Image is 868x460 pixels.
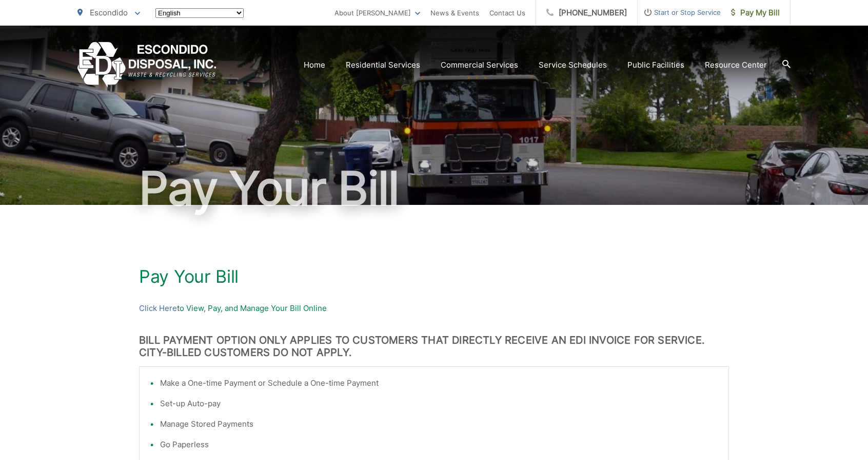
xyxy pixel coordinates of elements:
[160,438,718,451] li: Go Paperless
[627,59,684,71] a: Public Facilities
[160,377,718,389] li: Make a One-time Payment or Schedule a One-time Payment
[139,334,729,359] h3: BILL PAYMENT OPTION ONLY APPLIES TO CUSTOMERS THAT DIRECTLY RECEIVE AN EDI INVOICE FOR SERVICE. C...
[77,163,791,214] h1: Pay Your Bill
[705,59,767,71] a: Resource Center
[160,418,718,430] li: Manage Stored Payments
[334,7,420,19] a: About [PERSON_NAME]
[139,302,729,315] p: to View, Pay, and Manage Your Bill Online
[155,8,244,18] select: Select a language
[139,266,729,287] h1: Pay Your Bill
[430,7,479,19] a: News & Events
[539,59,607,71] a: Service Schedules
[304,59,325,71] a: Home
[160,398,718,410] li: Set-up Auto-pay
[489,7,525,19] a: Contact Us
[90,8,128,17] span: Escondido
[139,302,177,315] a: Click Here
[441,59,518,71] a: Commercial Services
[731,7,780,19] span: Pay My Bill
[346,59,420,71] a: Residential Services
[77,42,216,88] a: EDCD logo. Return to the homepage.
